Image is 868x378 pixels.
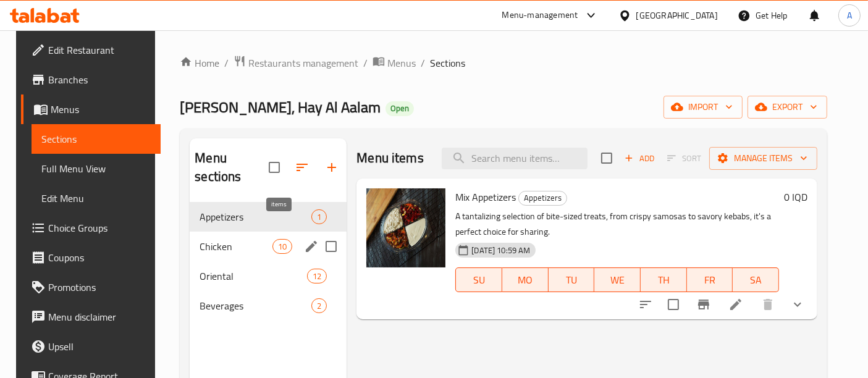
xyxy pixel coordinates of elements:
a: Choice Groups [21,213,161,243]
a: Coupons [21,243,161,272]
button: edit [302,237,321,256]
span: TH [646,271,682,289]
div: Beverages2 [190,291,347,321]
span: TU [554,271,590,289]
span: Add [623,151,656,166]
span: 12 [308,271,326,282]
button: import [664,96,743,119]
span: Add item [620,149,659,168]
input: search [442,148,588,169]
span: Sort sections [287,153,317,182]
span: [DATE] 10:59 AM [466,245,535,256]
span: Select section first [659,149,709,168]
span: Branches [48,72,151,87]
span: Menus [387,56,416,70]
span: Menus [51,102,151,117]
span: FR [692,271,728,289]
div: items [307,269,327,283]
span: SU [461,271,497,289]
button: SA [733,267,779,292]
button: sort-choices [631,290,660,319]
div: items [311,209,327,224]
a: Edit Restaurant [21,35,161,65]
span: Full Menu View [41,161,151,176]
div: Chicken10edit [190,232,347,261]
button: delete [753,290,783,319]
span: Coupons [48,250,151,265]
span: Menu disclaimer [48,309,151,324]
h6: 0 IQD [784,188,807,206]
div: [GEOGRAPHIC_DATA] [636,9,718,22]
svg: Show Choices [790,297,805,312]
button: FR [687,267,733,292]
button: Manage items [709,147,817,170]
p: A tantalizing selection of bite-sized treats, from crispy samosas to savory kebabs, it's a perfec... [455,209,779,240]
span: Manage items [719,151,807,166]
h2: Menu sections [195,149,269,186]
div: items [311,298,327,313]
nav: Menu sections [190,197,347,325]
span: WE [599,271,636,289]
span: MO [507,271,544,289]
span: [PERSON_NAME], Hay Al Aalam [180,93,381,121]
a: Menus [373,55,416,71]
span: Sections [430,56,465,70]
span: Select section [594,145,620,171]
span: 10 [273,241,292,253]
div: Menu-management [502,8,578,23]
a: Menu disclaimer [21,302,161,332]
span: Edit Restaurant [48,43,151,57]
button: TU [549,267,595,292]
h2: Menu items [356,149,424,167]
span: SA [738,271,774,289]
span: Oriental [200,269,307,283]
div: Appetizers1 [190,202,347,232]
a: Full Menu View [32,154,161,183]
span: Choice Groups [48,220,151,235]
span: Beverages [200,298,311,313]
button: MO [502,267,549,292]
li: / [421,56,425,70]
span: Select all sections [261,154,287,180]
button: Branch-specific-item [689,290,718,319]
span: Edit Menu [41,191,151,206]
img: Mix Appetizers [366,188,445,267]
span: Upsell [48,339,151,354]
a: Home [180,56,219,70]
span: Open [386,103,414,114]
div: Open [386,101,414,116]
button: TH [641,267,687,292]
button: export [748,96,827,119]
span: 2 [312,300,326,312]
div: Appetizers [518,191,567,206]
button: WE [594,267,641,292]
span: 1 [312,211,326,223]
button: Add section [317,153,347,182]
span: Mix Appetizers [455,188,516,206]
span: Chicken [200,239,272,254]
span: Sections [41,132,151,146]
a: Branches [21,65,161,94]
li: / [363,56,368,70]
a: Restaurants management [234,55,358,71]
span: Restaurants management [248,56,358,70]
span: Promotions [48,280,151,295]
a: Upsell [21,332,161,361]
a: Edit Menu [32,183,161,213]
button: Add [620,149,659,168]
span: Select to update [660,292,686,317]
button: SU [455,267,502,292]
span: import [673,99,733,115]
a: Edit menu item [728,297,743,312]
li: / [224,56,229,70]
span: Appetizers [519,191,567,205]
span: Appetizers [200,209,311,224]
nav: breadcrumb [180,55,827,71]
span: A [847,9,852,22]
a: Promotions [21,272,161,302]
span: export [757,99,817,115]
